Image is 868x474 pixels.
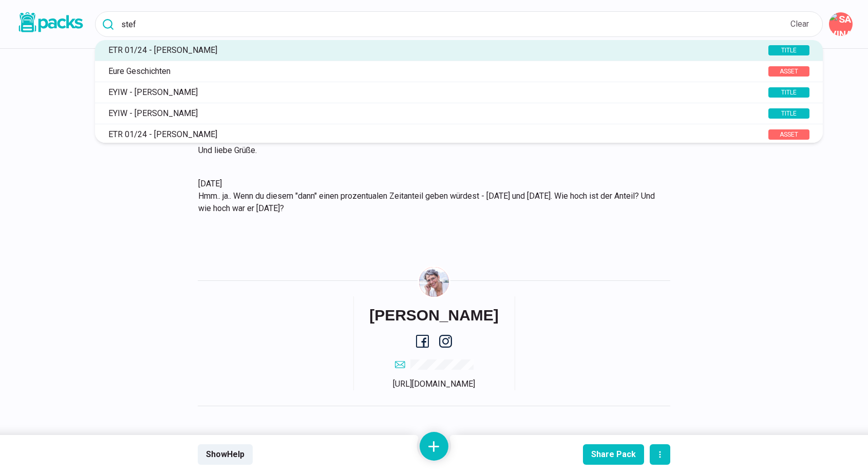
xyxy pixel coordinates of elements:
[419,267,449,297] img: Savina Tilmann
[829,12,853,36] button: Savina Tilmann
[768,66,809,77] div: ASSET
[591,449,636,459] div: Share Pack
[583,444,644,465] button: Share Pack
[95,124,823,145] button: ETR 01/24 - [PERSON_NAME]ASSET
[416,335,429,348] a: facebook
[650,444,670,465] button: actions
[789,14,810,34] button: Clear
[768,45,809,55] div: TITLE
[198,132,657,157] p: Doch trotzdem danke! Und liebe Grüße.
[95,82,823,103] button: EYIW - [PERSON_NAME]TITLE
[768,87,809,98] div: TITLE
[103,45,735,55] p: ETR 01/24 - [PERSON_NAME]
[95,11,823,37] input: Search all packs
[103,87,735,97] p: EYIW - [PERSON_NAME]
[768,108,809,119] div: TITLE
[198,444,253,465] button: ShowHelp
[95,61,823,82] button: Eure GeschichtenASSET
[95,40,823,61] button: ETR 01/24 - [PERSON_NAME]TITLE
[439,335,452,348] a: instagram
[393,379,475,389] a: [URL][DOMAIN_NAME]
[103,129,735,139] p: ETR 01/24 - [PERSON_NAME]
[15,10,85,34] img: Packs logo
[768,129,809,140] div: ASSET
[95,103,823,124] button: EYIW - [PERSON_NAME]TITLE
[198,178,657,215] p: [DATE] Hmm.. ja.. Wenn du diesem "dann" einen prozentualen Zeitanteil geben würdest - [DATE] und ...
[103,108,735,118] p: EYIW - [PERSON_NAME]
[369,306,499,325] h6: [PERSON_NAME]
[103,66,735,76] p: Eure Geschichten
[15,10,85,38] a: Packs logo
[395,358,474,370] a: email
